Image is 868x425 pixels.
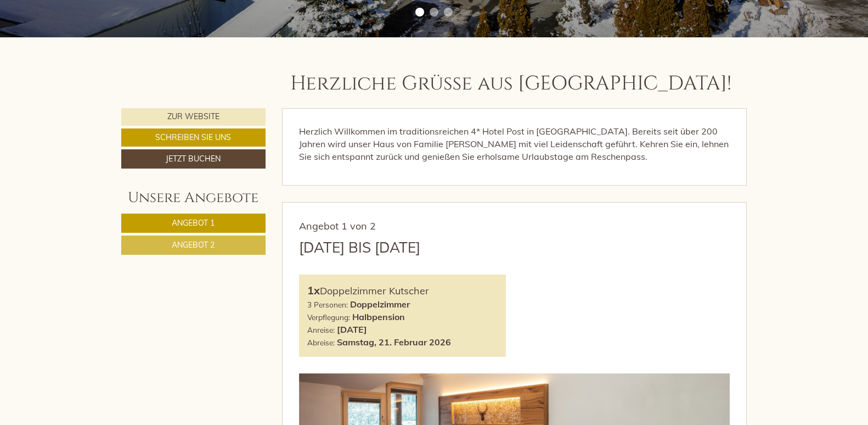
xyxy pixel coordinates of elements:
[307,283,320,297] b: 1x
[299,125,730,163] p: Herzlich Willkommen im traditionsreichen 4* Hotel Post in [GEOGRAPHIC_DATA]. Bereits seit über 20...
[307,312,350,322] small: Verpflegung:
[337,324,367,335] b: [DATE]
[352,311,405,322] b: Halbpension
[350,299,410,310] b: Doppelzimmer
[121,149,266,169] a: Jetzt buchen
[299,220,376,232] span: Angebot 1 von 2
[307,283,498,299] div: Doppelzimmer Kutscher
[172,240,215,250] span: Angebot 2
[337,337,451,348] b: Samstag, 21. Februar 2026
[172,218,215,228] span: Angebot 1
[307,338,335,347] small: Abreise:
[121,108,266,126] a: Zur Website
[299,237,420,258] div: [DATE] bis [DATE]
[290,73,731,95] h1: Herzliche Grüße aus [GEOGRAPHIC_DATA]!
[121,188,266,208] div: Unsere Angebote
[307,300,348,309] small: 3 Personen:
[121,128,266,147] a: Schreiben Sie uns
[307,325,335,334] small: Anreise:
